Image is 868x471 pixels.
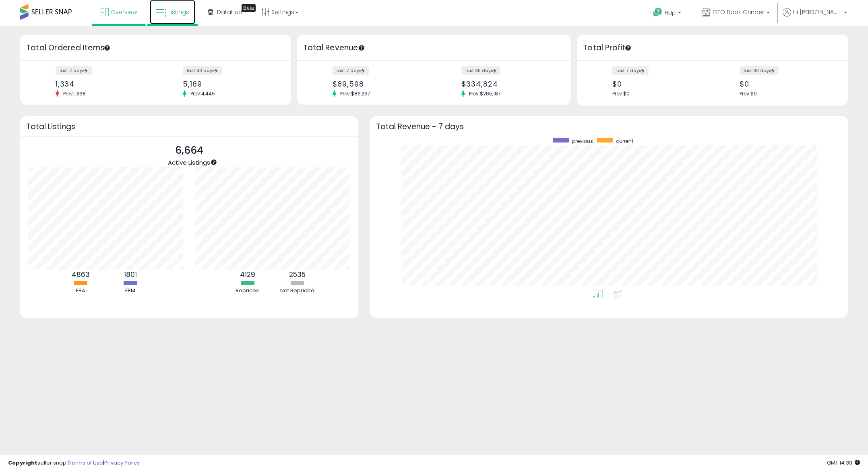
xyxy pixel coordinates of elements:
b: 4129 [240,270,255,279]
span: Hi [PERSON_NAME] [793,8,841,16]
label: last 7 days [612,66,649,75]
div: $89,598 [333,80,428,88]
i: Get Help [653,7,663,17]
div: 1,334 [56,80,150,88]
span: GTO Book Grinder [713,8,764,16]
span: Prev: $0 [740,90,757,97]
label: last 7 days [56,66,92,75]
div: Tooltip anchor [210,159,217,166]
div: 5,169 [183,80,277,88]
b: 4863 [72,270,90,279]
span: Prev: $265,187 [465,90,505,97]
div: Tooltip anchor [242,4,256,12]
span: Overview [111,8,137,16]
label: last 30 days [461,66,500,75]
b: 1801 [124,270,137,279]
h3: Total Revenue - 7 days [376,124,842,130]
span: Help [665,9,676,16]
span: previous [572,138,593,145]
span: current [616,138,633,145]
label: last 7 days [333,66,369,75]
p: 6,664 [168,143,210,158]
div: Repriced [223,287,272,295]
span: Prev: $86,267 [336,90,374,97]
span: DataHub [217,8,242,16]
span: Prev: 4,445 [186,90,219,97]
label: last 30 days [740,66,779,75]
a: Hi [PERSON_NAME] [783,8,847,26]
div: FBA [57,287,105,295]
div: Tooltip anchor [624,44,632,52]
span: Listings [168,8,189,16]
div: FBM [106,287,155,295]
h3: Total Listings [26,124,352,130]
label: last 30 days [183,66,222,75]
div: $0 [740,80,834,88]
div: $334,824 [461,80,557,88]
b: 2535 [289,270,306,279]
span: Active Listings [168,158,210,167]
div: $0 [612,80,707,88]
span: Prev: 1,368 [59,90,90,97]
a: Help [647,1,689,26]
h3: Total Profit [583,42,842,54]
div: Tooltip anchor [358,44,365,52]
h3: Total Ordered Items [26,42,285,54]
span: Prev: $0 [612,90,630,97]
h3: Total Revenue [303,42,565,54]
div: Tooltip anchor [103,44,111,52]
div: Not Repriced [273,287,321,295]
